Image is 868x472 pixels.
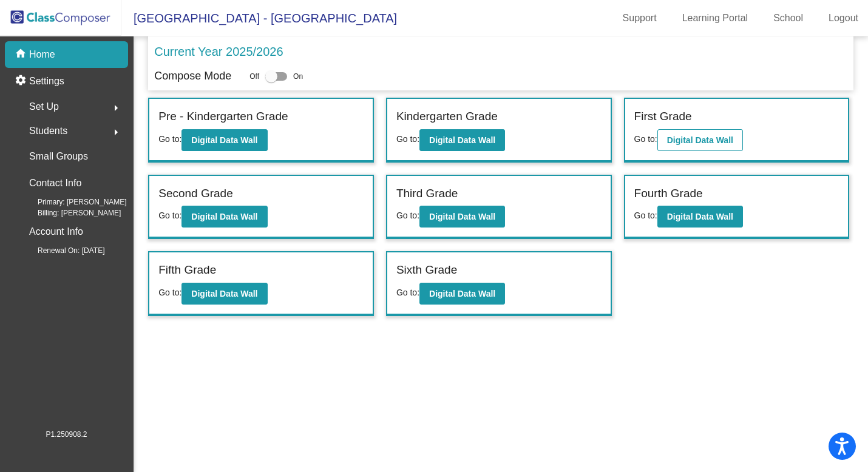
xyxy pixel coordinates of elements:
[634,211,657,220] span: Go to:
[29,175,81,192] p: Contact Info
[191,212,257,221] b: Digital Data Wall
[154,68,231,84] p: Compose Mode
[158,134,181,144] span: Go to:
[191,135,257,145] b: Digital Data Wall
[764,8,813,28] a: School
[158,211,181,220] span: Go to:
[29,98,59,115] span: Set Up
[158,108,288,126] label: Pre - Kindergarten Grade
[154,42,283,61] p: Current Year 2025/2026
[18,207,121,218] span: Billing: [PERSON_NAME]
[819,8,868,28] a: Logout
[158,261,216,279] label: Fifth Grade
[667,212,733,221] b: Digital Data Wall
[657,129,743,151] button: Digital Data Wall
[613,8,666,28] a: Support
[396,134,419,144] span: Go to:
[29,74,64,89] p: Settings
[15,74,29,89] mat-icon: settings
[396,108,498,126] label: Kindergarten Grade
[657,206,743,228] button: Digital Data Wall
[158,185,233,203] label: Second Grade
[396,261,457,279] label: Sixth Grade
[29,47,55,62] p: Home
[667,135,733,145] b: Digital Data Wall
[15,47,29,62] mat-icon: home
[429,135,495,145] b: Digital Data Wall
[121,8,397,28] span: [GEOGRAPHIC_DATA] - [GEOGRAPHIC_DATA]
[396,185,458,203] label: Third Grade
[181,129,267,151] button: Digital Data Wall
[29,148,88,165] p: Small Groups
[181,206,267,228] button: Digital Data Wall
[249,71,259,82] span: Off
[396,211,419,220] span: Go to:
[419,206,505,228] button: Digital Data Wall
[429,212,495,221] b: Digital Data Wall
[29,123,67,140] span: Students
[191,289,257,298] b: Digital Data Wall
[18,197,127,207] span: Primary: [PERSON_NAME]
[419,129,505,151] button: Digital Data Wall
[109,125,123,140] mat-icon: arrow_right
[419,283,505,305] button: Digital Data Wall
[396,288,419,297] span: Go to:
[673,8,758,28] a: Learning Portal
[634,108,692,126] label: First Grade
[634,134,657,144] span: Go to:
[634,185,703,203] label: Fourth Grade
[158,288,181,297] span: Go to:
[109,101,123,115] mat-icon: arrow_right
[293,71,303,82] span: On
[181,283,267,305] button: Digital Data Wall
[18,245,104,256] span: Renewal On: [DATE]
[429,289,495,298] b: Digital Data Wall
[29,223,83,240] p: Account Info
